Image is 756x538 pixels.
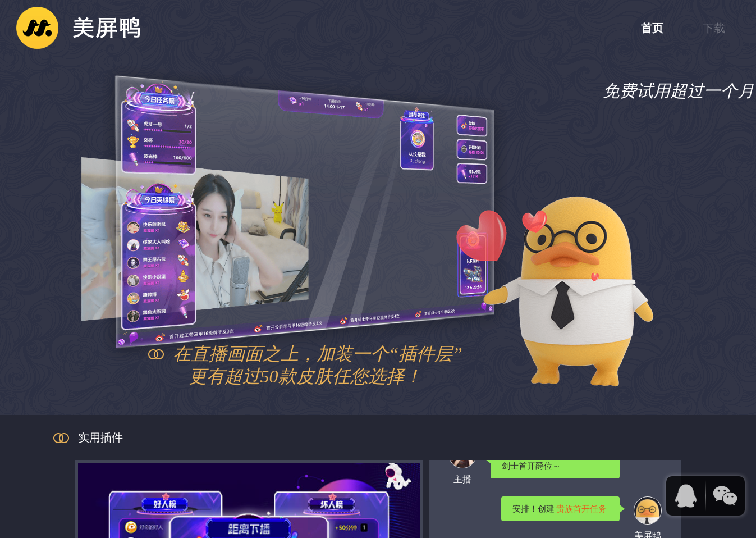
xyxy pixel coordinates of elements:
[705,476,745,516] a: 扫码添加小财鼠官方客服微信
[621,6,683,51] a: 首页
[501,496,620,521] div: 安排！创建
[711,482,739,510] img: 扫码添加小财鼠官方客服微信
[683,6,745,51] a: 下载
[666,476,705,516] a: 扫码添加小财鼠官方客服QQ
[556,504,607,513] span: 贵族首开任务
[11,6,146,51] img: 美屏鸭
[672,482,700,510] img: 扫码添加小财鼠官方客服QQ
[42,415,715,460] div: 实用插件
[98,343,513,387] div: 在直播画面之上，加装一个“插件层” 更有超过50款皮肤任您选择！
[440,468,485,491] div: 主播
